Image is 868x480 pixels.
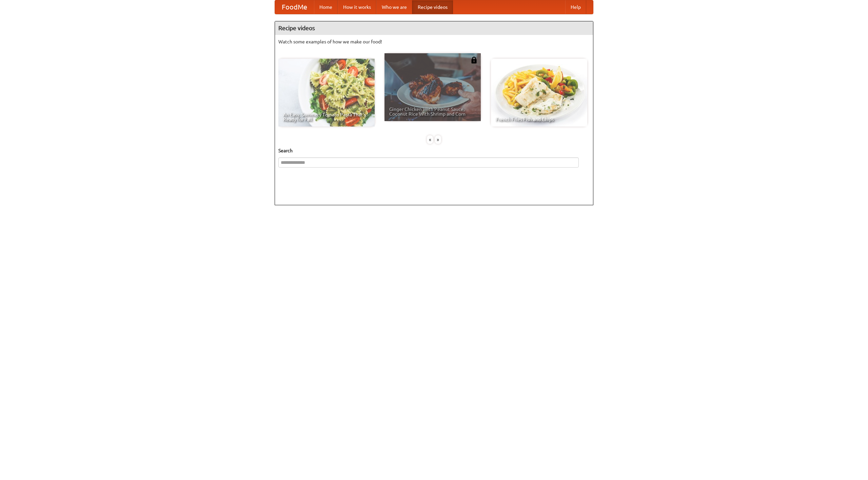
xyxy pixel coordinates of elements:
[338,0,376,14] a: How it works
[278,59,375,127] a: An Easy, Summery Tomato Pasta That's Ready for Fall
[435,135,441,144] div: »
[496,117,583,122] span: French Fries Fish and Chips
[275,0,314,14] a: FoodMe
[376,0,412,14] a: Who we are
[471,57,477,63] img: 483408.png
[278,147,590,154] h5: Search
[427,135,433,144] div: «
[491,59,587,127] a: French Fries Fish and Chips
[314,0,338,14] a: Home
[283,112,370,122] span: An Easy, Summery Tomato Pasta That's Ready for Fall
[275,21,593,35] h4: Recipe videos
[278,38,590,45] p: Watch some examples of how we make our food!
[412,0,453,14] a: Recipe videos
[565,0,586,14] a: Help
